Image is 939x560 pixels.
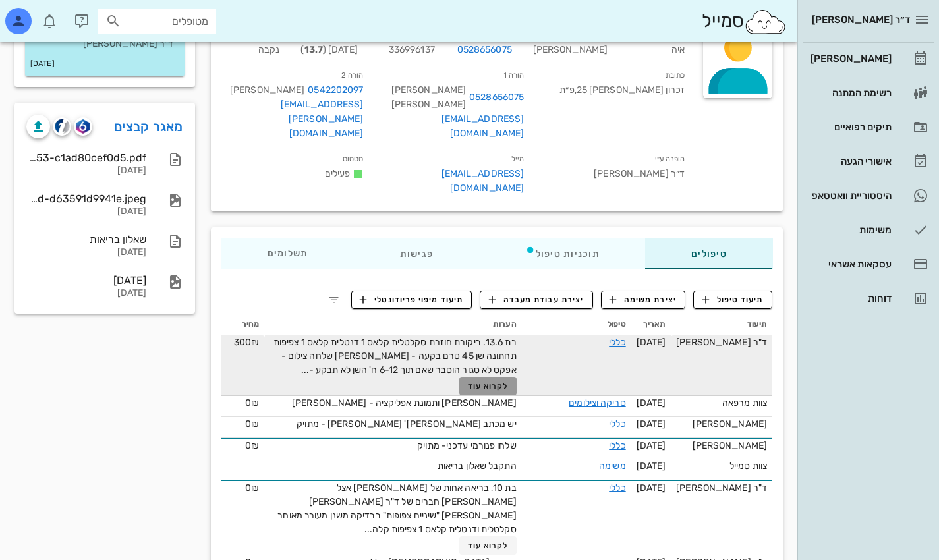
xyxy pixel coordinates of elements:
[671,314,772,335] th: תיעוד
[308,83,363,98] a: 0542202097
[637,482,666,493] span: [DATE]
[599,461,626,472] a: משימה
[267,249,308,258] span: תשלומים
[26,247,146,258] div: [DATE]
[676,439,767,453] div: [PERSON_NAME]
[39,11,47,18] span: תג
[245,397,259,408] span: 0₪
[803,248,934,280] a: עסקאות אשראי
[74,117,92,136] button: romexis logo
[457,43,512,57] a: 0528656075
[808,88,892,98] div: רשימת המתנה
[245,440,259,451] span: 0₪
[575,84,685,96] span: זכרון [PERSON_NAME] 25
[459,377,517,395] button: לקרוא עוד
[213,25,291,65] div: נקבה
[693,291,772,309] button: תיעוד טיפול
[610,294,677,306] span: יצירת משימה
[808,122,892,132] div: תיקים רפואיים
[297,418,516,430] span: יש מכתב [PERSON_NAME]' [PERSON_NAME] - מתויק
[744,9,787,35] img: SmileCloud logo
[676,335,767,349] div: ד"ר [PERSON_NAME]
[300,44,357,55] span: [DATE] ( )
[569,397,625,408] a: סריקה וצילומים
[26,233,146,246] div: שאלון בריאות
[277,482,516,535] span: בת 10, בריאה אחות של [PERSON_NAME] אצל [PERSON_NAME] חברים של ד"ר [PERSON_NAME] [PERSON_NAME] "שי...
[360,294,463,306] span: תיעוד מיפוי פריודונטלי
[803,43,934,74] a: [PERSON_NAME]
[325,168,351,179] span: פעילים
[655,155,685,163] small: הופנה ע״י
[808,53,892,64] div: [PERSON_NAME]
[441,113,525,139] a: [EMAIL_ADDRESS][DOMAIN_NAME]
[245,482,259,493] span: 0₪
[522,314,631,335] th: טיפול
[637,461,666,472] span: [DATE]
[609,418,625,430] a: כללי
[224,83,364,98] div: [PERSON_NAME]
[438,461,517,472] span: התקבל שאלון בריאות
[351,291,472,309] button: תיעוד מיפוי פריודונטלי
[618,25,695,65] div: איה
[803,77,934,109] a: רשימת המתנה
[511,155,524,163] small: מייל
[469,90,524,105] a: 0528656075
[468,541,509,550] span: לקרוא עוד
[341,71,364,80] small: הורה 2
[389,44,435,55] span: 336996137
[459,536,517,555] button: לקרוא עוד
[702,294,764,306] span: תיעוד טיפול
[36,37,174,51] p: ד"ר [PERSON_NAME]
[609,337,625,348] a: כללי
[468,381,509,391] span: לקרוא עוד
[273,337,517,376] span: בת 13.6. ביקורת חוזרת סקלטלית קלאס 1 דנטלית קלאס 1 צפיפות תחתונה שן 45 טרם בקעה - [PERSON_NAME] ש...
[26,274,146,287] div: [DATE]
[281,99,364,139] a: [EMAIL_ADDRESS][PERSON_NAME][DOMAIN_NAME]
[441,168,525,194] a: [EMAIL_ADDRESS][DOMAIN_NAME]
[523,25,618,65] div: [PERSON_NAME]
[26,192,146,205] div: 45357b28-0e0e-4e46-ae8d-d63591d9941e.jpeg
[803,180,934,211] a: היסטוריית וואטסאפ
[304,44,323,55] strong: 13.7
[478,238,645,269] div: תוכניות טיפול
[575,84,577,96] span: ,
[114,116,183,137] a: מאגר קבצים
[676,481,767,495] div: ד"ר [PERSON_NAME]
[637,397,666,408] span: [DATE]
[76,119,89,134] img: romexis logo
[637,337,666,348] span: [DATE]
[803,283,934,314] a: דוחות
[631,314,671,335] th: תאריך
[343,155,364,163] small: סטטוס
[55,119,70,134] img: cliniview logo
[417,440,516,451] span: שלחו פנורמי עדכני- מתויק
[808,225,892,235] div: משימות
[384,83,524,112] div: [PERSON_NAME] [PERSON_NAME]
[221,314,265,335] th: מחיר
[803,111,934,143] a: תיקים רפואיים
[30,57,55,71] small: [DATE]
[676,417,767,431] div: [PERSON_NAME]
[503,71,525,80] small: הורה 1
[265,314,522,335] th: הערות
[812,14,910,26] span: ד״ר [PERSON_NAME]
[803,214,934,246] a: משימות
[559,84,574,96] span: פ״ת
[26,288,146,299] div: [DATE]
[480,291,592,309] button: יצירת עבודת מעבדה
[803,146,934,177] a: אישורי הגעה
[26,165,146,177] div: [DATE]
[245,418,259,430] span: 0₪
[676,459,767,473] div: צוות סמייל
[808,190,892,201] div: היסטוריית וואטסאפ
[26,206,146,217] div: [DATE]
[489,294,584,306] span: יצירת עבודת מעבדה
[666,71,685,80] small: כתובת
[676,396,767,410] div: צוות מרפאה
[534,149,695,204] div: ד״ר [PERSON_NAME]
[53,117,71,136] button: cliniview logo
[808,259,892,269] div: עסקאות אשראי
[601,291,686,309] button: יצירת משימה
[808,156,892,167] div: אישורי הגעה
[702,7,787,36] div: סמייל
